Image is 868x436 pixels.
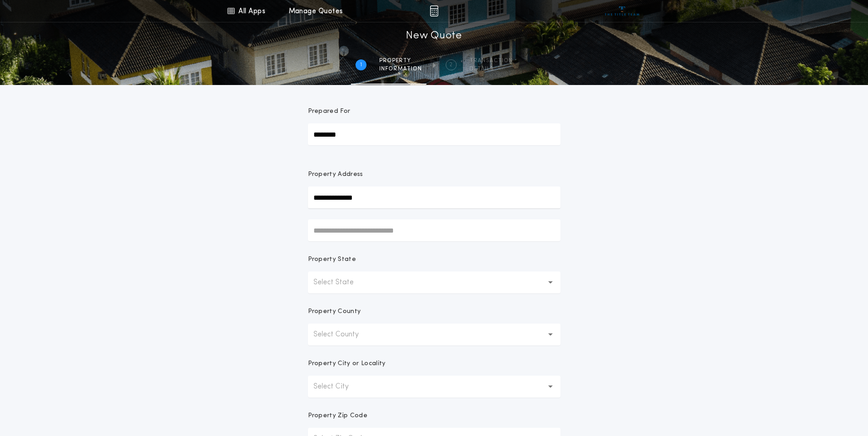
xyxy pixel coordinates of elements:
p: Select County [313,329,373,340]
img: img [430,5,438,16]
p: Select City [313,381,363,392]
span: Transaction [469,57,513,64]
p: Property State [308,255,356,264]
h2: 1 [360,61,362,69]
p: Property County [308,307,361,316]
p: Select State [313,277,368,288]
p: Property Zip Code [308,411,367,420]
p: Prepared For [308,107,350,116]
span: Property [379,57,422,64]
span: information [379,65,422,73]
img: vs-icon [605,6,639,16]
p: Property Address [308,170,561,179]
p: Property City or Locality [308,359,386,368]
h1: New Quote [406,29,462,43]
button: Select City [308,376,561,398]
span: details [469,65,513,73]
h2: 2 [449,61,453,69]
button: Select State [308,271,561,293]
input: Prepared For [308,123,561,145]
button: Select County [308,324,561,346]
